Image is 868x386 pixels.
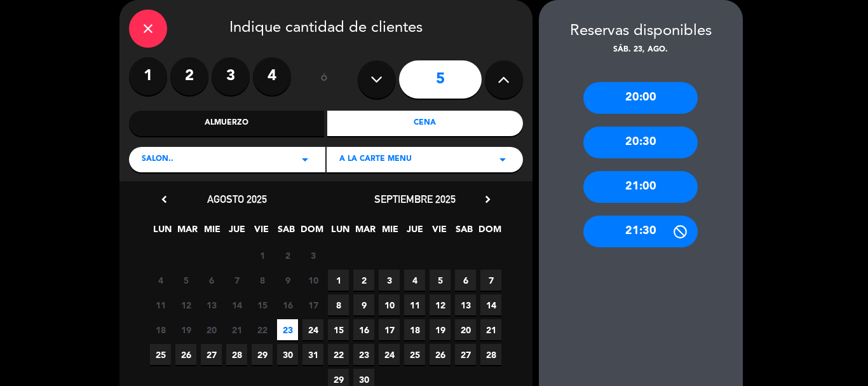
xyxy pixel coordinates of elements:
span: 9 [277,270,298,291]
span: MIE [379,222,400,243]
span: 28 [226,344,247,365]
div: Indique cantidad de clientes [129,10,523,48]
span: 7 [480,270,501,291]
span: 18 [404,319,425,340]
div: Almuerzo [129,111,325,136]
span: MAR [355,222,376,243]
span: 11 [404,294,425,315]
span: 20 [455,319,476,340]
span: DOM [301,222,322,243]
span: 14 [480,294,501,315]
span: 21 [480,319,501,340]
span: 23 [353,344,374,365]
span: 30 [277,344,298,365]
i: chevron_right [481,193,494,206]
div: 21:00 [583,171,698,203]
span: 15 [252,294,273,315]
span: 8 [252,270,273,291]
span: 11 [150,294,171,315]
span: SAB [454,222,475,243]
label: 1 [129,57,167,95]
i: arrow_drop_down [297,152,313,167]
span: 31 [302,344,323,365]
span: 17 [302,294,323,315]
span: MAR [177,222,198,243]
div: Cena [327,111,523,136]
div: 20:00 [583,82,698,114]
span: 24 [379,344,400,365]
span: LUN [152,222,173,243]
span: 25 [150,344,171,365]
span: 23 [277,319,298,340]
span: 17 [379,319,400,340]
span: VIE [251,222,272,243]
span: JUE [404,222,425,243]
span: 27 [455,344,476,365]
span: 24 [302,319,323,340]
span: JUE [226,222,247,243]
span: 7 [226,270,247,291]
span: 4 [404,270,425,291]
span: 26 [175,344,196,365]
label: 3 [212,57,250,95]
span: 22 [252,319,273,340]
div: ó [304,57,345,102]
span: 4 [150,270,171,291]
span: 18 [150,319,171,340]
div: sáb. 23, ago. [539,44,743,57]
div: 21:30 [583,216,698,247]
span: 19 [430,319,451,340]
i: chevron_left [158,193,171,206]
span: MIE [201,222,222,243]
span: 3 [379,270,400,291]
span: VIE [429,222,450,243]
span: 22 [328,344,349,365]
label: 2 [170,57,208,95]
span: DOM [478,222,499,243]
span: 13 [455,294,476,315]
span: 6 [201,270,222,291]
i: close [140,21,156,36]
span: 2 [277,245,298,266]
span: 10 [302,270,323,291]
span: 19 [175,319,196,340]
span: 5 [430,270,451,291]
div: 20:30 [583,127,698,158]
span: 5 [175,270,196,291]
label: 4 [253,57,291,95]
span: A LA CARTE MENU [339,153,412,166]
i: arrow_drop_down [495,152,510,167]
span: septiembre 2025 [374,193,456,205]
span: 28 [480,344,501,365]
span: 20 [201,319,222,340]
span: 1 [328,270,349,291]
span: 9 [353,294,374,315]
span: 1 [252,245,273,266]
span: 8 [328,294,349,315]
span: 3 [302,245,323,266]
span: 10 [379,294,400,315]
span: 21 [226,319,247,340]
div: Reservas disponibles [539,19,743,44]
span: 29 [252,344,273,365]
span: 12 [430,294,451,315]
span: 12 [175,294,196,315]
span: agosto 2025 [207,193,267,205]
span: 26 [430,344,451,365]
span: 13 [201,294,222,315]
span: LUN [330,222,351,243]
span: 2 [353,270,374,291]
span: 15 [328,319,349,340]
span: 16 [277,294,298,315]
span: SAB [276,222,297,243]
span: 16 [353,319,374,340]
span: 27 [201,344,222,365]
span: 25 [404,344,425,365]
span: 6 [455,270,476,291]
span: 14 [226,294,247,315]
span: SALON.. [142,153,173,166]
